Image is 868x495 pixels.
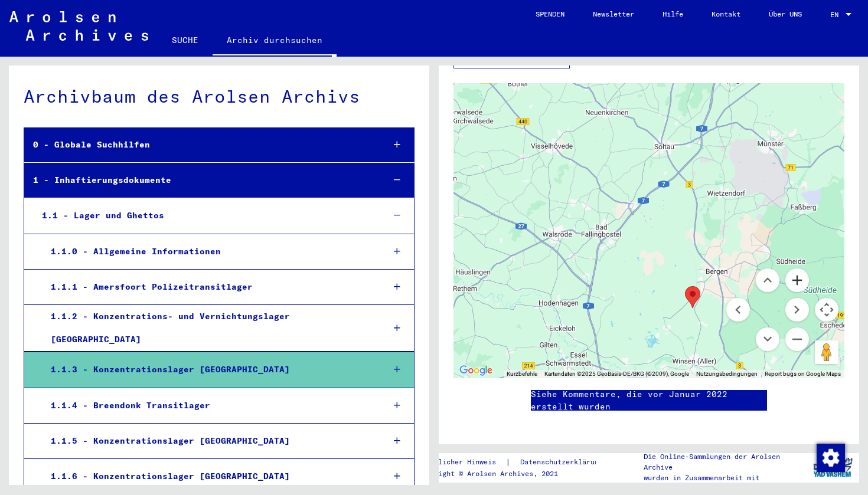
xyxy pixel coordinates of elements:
[544,371,689,377] span: Kartendaten ©2025 GeoBasis-DE/BKG (©2009), Google
[756,268,779,292] button: Nach oben
[644,451,807,473] p: Die Online-Sammlungen der Arolsen Archive
[417,456,505,468] a: Rechtlicher Hinweis
[685,286,700,308] div: Bergen-Belsen Concentration Camp
[696,371,758,377] a: Nutzungsbedingungen
[42,465,374,488] div: 1.1.6 - Konzentrationslager [GEOGRAPHIC_DATA]
[830,11,843,19] span: EN
[507,370,537,378] button: Kurzbefehle
[42,394,374,417] div: 1.1.4 - Breendonk Transitlager
[24,133,374,156] div: 0 - Globale Suchhilfen
[33,204,374,227] div: 1.1 - Lager und Ghettos
[42,305,374,351] div: 1.1.2 - Konzentrations- und Vernichtungslager [GEOGRAPHIC_DATA]
[417,468,617,479] p: Copyright © Arolsen Archives, 2021
[815,340,838,364] button: Mean to access Street View
[726,298,750,322] button: Nach links
[42,358,374,381] div: 1.1.3 - Konzentrationslager [GEOGRAPHIC_DATA]
[24,83,415,110] div: Archivbaum des Arolsen Archivs
[817,444,845,472] img: Zustimmung ändern
[24,169,374,192] div: 1 - Inhaftierungsdokumente
[42,276,374,299] div: 1.1.1 - Amersfoort Polizeitransitlager
[42,240,374,263] div: 1.1.0 - Allgemeine Informationen
[456,363,495,378] img: Google
[213,26,337,57] a: Archiv durchsuchen
[785,268,809,292] button: Vergrößern
[644,473,807,483] p: wurden in Zusammenarbeit mit
[756,327,779,351] button: Down
[158,26,213,54] a: SUCHE
[785,327,809,351] button: Verkleinern
[417,456,617,468] div: |
[815,298,838,322] button: Camera control for the card
[511,456,617,468] a: Datenschutzerklärung
[456,363,495,378] a: Open this area in Google Maps (in new window)
[785,298,809,322] button: Nach rechts
[531,388,767,413] a: Siehe Kommentare, die vor Januar 2022 erstellt wurden
[765,371,841,377] a: Report bugs on Google Maps
[9,11,148,41] img: Arolsen_neg.svg
[811,453,855,482] img: yv_logo.png
[42,430,374,453] div: 1.1.5 - Konzentrationslager [GEOGRAPHIC_DATA]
